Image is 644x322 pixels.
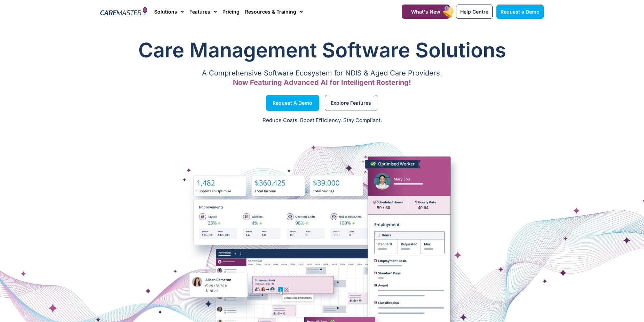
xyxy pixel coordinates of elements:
[100,36,544,64] h1: Care Management Software Solutions
[273,101,312,105] span: Request a Demo
[266,95,319,111] a: Request a Demo
[411,9,440,15] span: What's New
[100,71,544,75] p: A Comprehensive Software Ecosystem for NDIS & Aged Care Providers.
[4,116,640,124] p: Reduce Costs. Boost Efficiency. Stay Compliant.
[325,95,377,111] a: Explore Features
[460,9,488,15] span: Help Centre
[233,78,411,87] span: Now Featuring Advanced AI for Intelligent Rostering!
[456,5,493,19] a: Help Centre
[331,101,371,105] span: Explore Features
[496,5,544,19] a: Request a Demo
[100,7,147,17] img: CareMaster Logo
[402,5,450,19] a: What's New
[501,9,540,15] span: Request a Demo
